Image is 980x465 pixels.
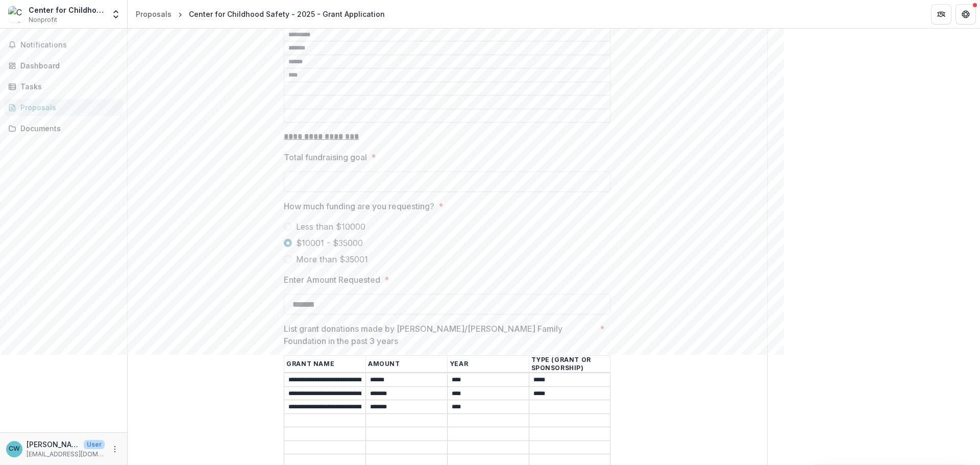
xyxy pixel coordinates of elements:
p: How much funding are you requesting? [284,200,434,212]
span: $10001 - $35000 [296,237,363,249]
th: GRANT NAME [284,356,366,373]
button: Partners [931,4,951,25]
th: TYPE (GRANT OR SPONSORSHIP) [529,356,610,373]
button: Notifications [4,37,123,53]
a: Proposals [132,7,176,21]
p: [PERSON_NAME] [27,439,80,450]
p: User [84,440,105,449]
div: Christel Weinaug [9,446,20,452]
span: Nonprofit [29,15,57,25]
a: Dashboard [4,57,123,74]
nav: breadcrumb [132,7,389,21]
div: Tasks [20,81,115,92]
a: Documents [4,120,123,137]
div: Proposals [20,102,115,113]
p: List grant donations made by [PERSON_NAME]/[PERSON_NAME] Family Foundation in the past 3 years [284,323,596,347]
p: Enter Amount Requested [284,274,380,286]
span: Notifications [20,41,119,50]
button: Open entity switcher [109,4,123,25]
th: AMOUNT [366,356,448,373]
p: Total fundraising goal [284,151,367,163]
p: [EMAIL_ADDRESS][DOMAIN_NAME] [27,450,105,459]
a: Tasks [4,78,123,95]
div: Center for Childhood Safety - 2025 - Grant Application [189,9,385,19]
div: Proposals [136,9,171,19]
button: More [109,443,121,455]
span: More than $35001 [296,253,368,265]
div: Documents [20,123,115,134]
div: Center for Childhood Safety [29,5,105,15]
button: Get Help [955,4,976,25]
div: Dashboard [20,60,115,71]
th: YEAR [447,356,529,373]
span: Less than $10000 [296,221,365,233]
img: Center for Childhood Safety [8,6,24,22]
a: Proposals [4,99,123,116]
